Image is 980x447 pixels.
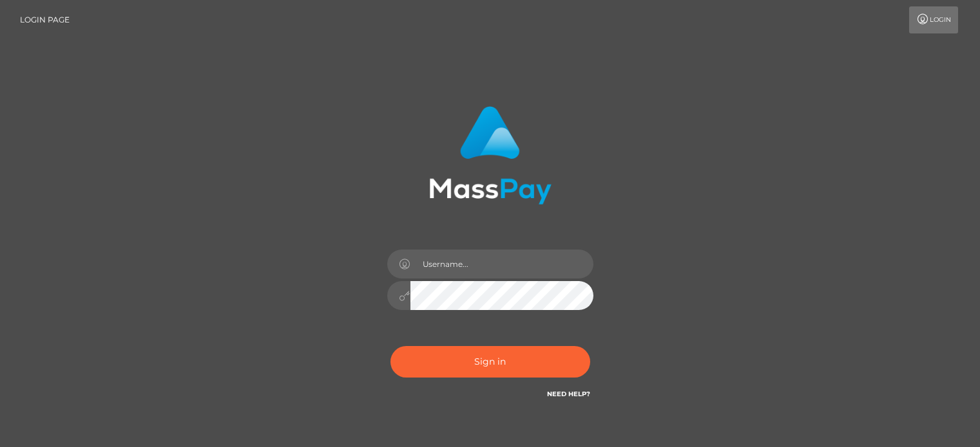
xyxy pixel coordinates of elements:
[429,106,552,205] img: MassPay Login
[547,390,590,398] a: Need Help?
[410,250,593,278] input: Username...
[20,6,70,33] a: Login Page
[390,346,590,378] button: Sign in
[909,6,958,33] a: Login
